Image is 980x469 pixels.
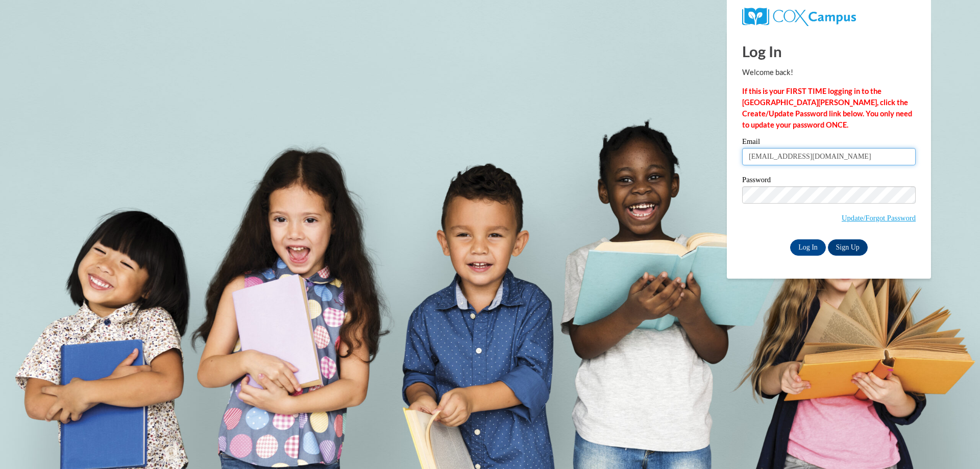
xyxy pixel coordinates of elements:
strong: If this is your FIRST TIME logging in to the [GEOGRAPHIC_DATA][PERSON_NAME], click the Create/Upd... [742,87,912,129]
img: COX Campus [742,8,856,26]
label: Password [742,176,916,186]
p: Welcome back! [742,67,916,78]
a: COX Campus [742,12,856,20]
input: Log In [790,239,826,256]
a: Sign Up [828,239,868,256]
label: Email [742,138,916,148]
a: Update/Forgot Password [842,214,916,222]
h1: Log In [742,41,916,62]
